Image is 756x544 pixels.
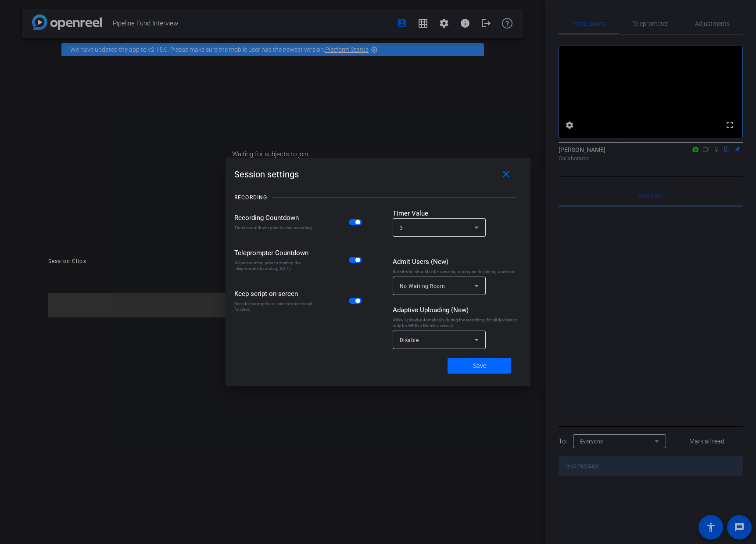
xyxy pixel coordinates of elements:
[234,213,315,223] div: Recording Countdown
[400,283,445,289] span: No Waiting Room
[393,209,522,218] div: Timer Value
[393,269,522,274] div: Select who should enter a waiting room prior to joining a session
[400,225,403,231] span: 3
[473,361,486,371] span: Save
[234,166,522,182] div: Session settings
[393,257,522,267] div: Admit Users (New)
[393,317,522,328] div: Allow Upload automatically during the recording (for all devices or only for WEB or Mobile devices)
[234,260,315,271] div: Allow counting prior to starting the teleprompter (counting 3,2,1)
[501,169,512,180] mat-icon: close
[400,337,419,343] span: Disable
[234,301,315,312] div: Keep teleprompter on screen when scroll finishes
[234,225,315,231] div: Timer countdown prior to start recording
[448,358,511,374] button: Save
[393,305,522,315] div: Adaptive Uploading (New)
[234,248,315,258] div: Teleprompter Countdown
[234,193,267,202] div: RECORDING
[234,289,315,299] div: Keep script on-screen
[234,187,522,209] openreel-title-line: RECORDING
